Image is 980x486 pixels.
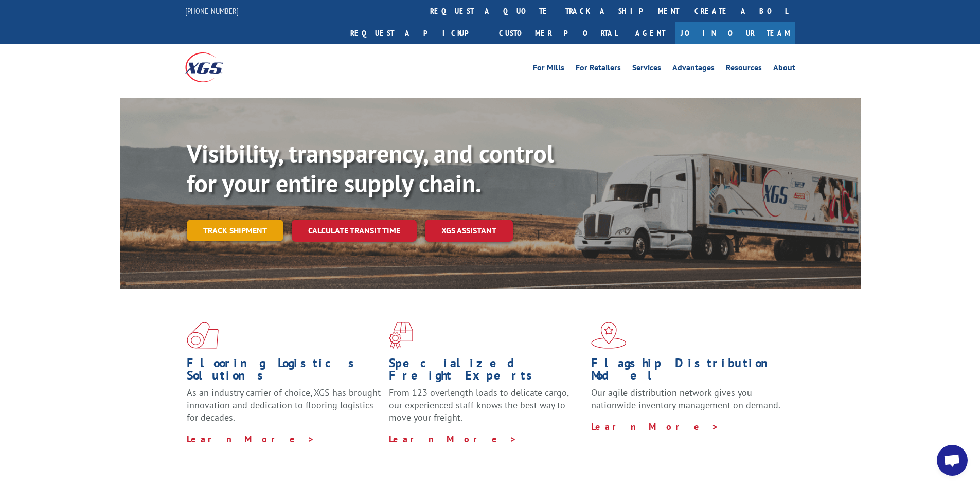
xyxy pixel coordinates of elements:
[187,357,381,387] h1: Flooring Logistics Solutions
[389,433,517,445] a: Learn More >
[187,220,283,241] a: Track shipment
[187,137,554,199] b: Visibility, transparency, and control for your entire supply chain.
[187,322,219,349] img: xgs-icon-total-supply-chain-intelligence-red
[425,220,513,242] a: XGS ASSISTANT
[591,421,719,433] a: Learn More >
[576,64,621,75] a: For Retailers
[591,322,627,349] img: xgs-icon-flagship-distribution-model-red
[591,357,786,387] h1: Flagship Distribution Model
[491,22,625,44] a: Customer Portal
[632,64,661,75] a: Services
[389,387,583,433] p: From 123 overlength loads to delicate cargo, our experienced staff knows the best way to move you...
[625,22,675,44] a: Agent
[937,445,968,476] div: Open chat
[389,357,583,387] h1: Specialized Freight Experts
[187,433,315,445] a: Learn More >
[533,64,564,75] a: For Mills
[389,322,413,349] img: xgs-icon-focused-on-flooring-red
[672,64,715,75] a: Advantages
[343,22,491,44] a: Request a pickup
[187,387,381,423] span: As an industry carrier of choice, XGS has brought innovation and dedication to flooring logistics...
[726,64,762,75] a: Resources
[773,64,795,75] a: About
[675,22,795,44] a: Join Our Team
[292,220,417,242] a: Calculate transit time
[591,387,780,411] span: Our agile distribution network gives you nationwide inventory management on demand.
[185,6,239,16] a: [PHONE_NUMBER]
